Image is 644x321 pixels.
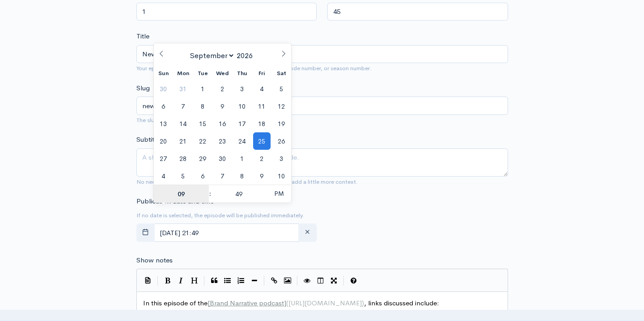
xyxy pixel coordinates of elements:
span: September 29, 2026 [194,150,212,167]
button: Numbered List [234,274,248,287]
label: Subtitle [136,135,160,145]
small: Your episode title should include your podcast title, episode number, or season number. [136,64,372,72]
button: Create Link [267,274,281,287]
span: ] [284,299,286,307]
span: In this episode of the , links discussed include: [143,299,439,307]
span: Fri [252,71,271,76]
span: Brand Narrative podcast [210,299,284,307]
button: toggle [136,224,155,242]
i: | [204,276,205,286]
span: September 6, 2026 [155,97,172,115]
span: October 6, 2026 [194,167,212,185]
label: Publication date and time [136,196,214,207]
span: September 3, 2026 [233,80,251,97]
span: ( [286,299,288,307]
span: August 31, 2026 [174,80,192,97]
span: : [209,185,212,203]
span: September 27, 2026 [155,150,172,167]
small: If no date is selected, the episode will be published immediately. [136,211,304,219]
button: Toggle Fullscreen [327,274,341,287]
span: September 1, 2026 [194,80,212,97]
input: Enter season number for this episode [136,3,317,21]
span: September 25, 2026 [253,132,271,150]
span: October 1, 2026 [233,150,251,167]
span: October 10, 2026 [273,167,290,185]
span: October 4, 2026 [155,167,172,185]
label: Show notes [136,255,173,266]
button: Bold [161,274,174,287]
span: September 9, 2026 [214,97,231,115]
input: Minute [212,185,267,203]
span: September 10, 2026 [233,97,251,115]
button: Toggle Preview [301,274,314,287]
span: September 22, 2026 [194,132,212,150]
input: Hour [154,185,209,203]
button: Insert Horizontal Line [248,274,261,287]
span: September 30, 2026 [214,150,231,167]
span: September 28, 2026 [174,150,192,167]
span: September 7, 2026 [174,97,192,115]
span: September 20, 2026 [155,132,172,150]
input: Enter episode number [327,3,508,21]
input: Year [235,51,259,60]
button: Insert Show Notes Template [141,273,155,287]
span: Sat [271,71,291,76]
span: September 13, 2026 [155,115,172,132]
input: title-of-episode [136,97,508,115]
span: Wed [212,71,232,76]
span: September 2, 2026 [214,80,231,97]
i: | [264,276,265,286]
button: Quote [208,274,221,287]
span: September 14, 2026 [174,115,192,132]
span: September 17, 2026 [233,115,251,132]
span: Tue [193,71,212,76]
span: [ [208,299,210,307]
label: Slug [136,83,150,93]
span: September 12, 2026 [273,97,290,115]
button: Toggle Side by Side [314,274,327,287]
span: August 30, 2026 [155,80,172,97]
span: September 18, 2026 [253,115,271,132]
span: September 15, 2026 [194,115,212,132]
span: [URL][DOMAIN_NAME] [288,299,362,307]
span: September 26, 2026 [273,132,290,150]
span: Sun [154,71,174,76]
button: Heading [188,274,201,287]
span: October 3, 2026 [273,150,290,167]
span: Click to toggle [267,185,291,203]
i: | [157,276,158,286]
label: Title [136,31,149,42]
small: The slug will be used in the URL for the episode. [136,116,260,124]
button: Italic [174,274,188,287]
i: | [297,276,298,286]
span: October 5, 2026 [174,167,192,185]
button: Insert Image [281,274,294,287]
span: September 23, 2026 [214,132,231,150]
i: | [343,276,344,286]
span: September 4, 2026 [253,80,271,97]
span: September 5, 2026 [273,80,290,97]
button: Markdown Guide [347,274,360,287]
span: October 9, 2026 [253,167,271,185]
span: ) [362,299,364,307]
small: No need to repeat the main title of the episode, it's best to add a little more context. [136,178,358,186]
span: September 21, 2026 [174,132,192,150]
span: September 11, 2026 [253,97,271,115]
select: Month [186,51,235,61]
span: September 16, 2026 [214,115,231,132]
button: Generic List [221,274,234,287]
input: What is the episode's title? [136,45,508,63]
span: September 19, 2026 [273,115,290,132]
button: clear [298,224,317,242]
span: September 24, 2026 [233,132,251,150]
span: October 8, 2026 [233,167,251,185]
span: Thu [232,71,252,76]
span: October 2, 2026 [253,150,271,167]
span: September 8, 2026 [194,97,212,115]
span: Mon [173,71,193,76]
span: October 7, 2026 [214,167,231,185]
